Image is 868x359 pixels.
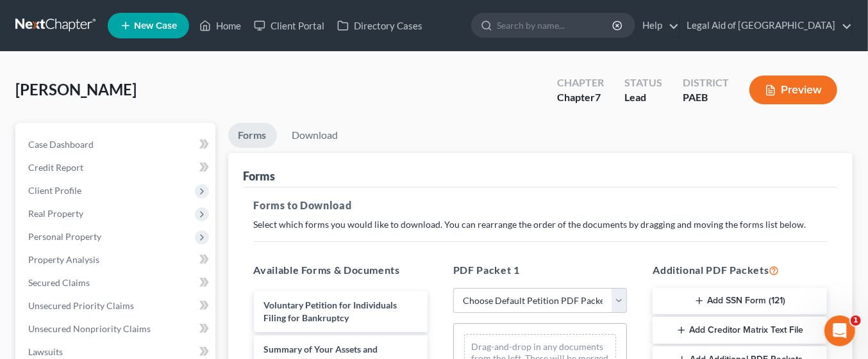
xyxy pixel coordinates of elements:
span: Personal Property [28,231,101,242]
span: Case Dashboard [28,139,94,150]
button: Add Creditor Matrix Text File [653,317,826,344]
span: Real Property [28,208,83,219]
span: New Case [134,21,177,31]
div: Chapter [557,90,604,105]
a: Unsecured Priority Claims [18,294,215,317]
button: Preview [749,76,837,104]
a: Forms [228,123,277,148]
span: Client Profile [28,185,81,196]
button: Add SSN Form (121) [653,288,826,315]
a: Home [193,14,247,37]
h5: PDF Packet 1 [453,262,627,278]
span: Voluntary Petition for Individuals Filing for Bankruptcy [264,299,397,323]
a: Unsecured Nonpriority Claims [18,317,215,340]
a: Secured Claims [18,271,215,294]
span: Lawsuits [28,346,63,357]
a: Help [636,14,679,37]
div: Lead [624,90,662,105]
iframe: Intercom live chat [824,315,855,346]
a: Legal Aid of [GEOGRAPHIC_DATA] [680,14,852,37]
p: Select which forms you would like to download. You can rearrange the order of the documents by dr... [254,218,828,231]
a: Case Dashboard [18,133,215,156]
a: Download [282,123,349,148]
div: Forms [244,168,276,184]
a: Credit Report [18,156,215,179]
h5: Available Forms & Documents [254,262,428,278]
a: Property Analysis [18,248,215,271]
input: Search by name... [497,13,614,37]
span: [PERSON_NAME] [15,80,137,99]
div: Chapter [557,76,604,90]
div: District [683,76,729,90]
span: 1 [851,315,861,326]
a: Directory Cases [331,14,429,37]
span: 7 [595,91,601,103]
span: Property Analysis [28,254,99,265]
h5: Additional PDF Packets [653,262,826,278]
span: Unsecured Nonpriority Claims [28,323,151,334]
span: Secured Claims [28,277,90,288]
a: Client Portal [247,14,331,37]
div: Status [624,76,662,90]
span: Credit Report [28,162,83,173]
div: PAEB [683,90,729,105]
span: Unsecured Priority Claims [28,300,134,311]
h5: Forms to Download [254,198,828,213]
